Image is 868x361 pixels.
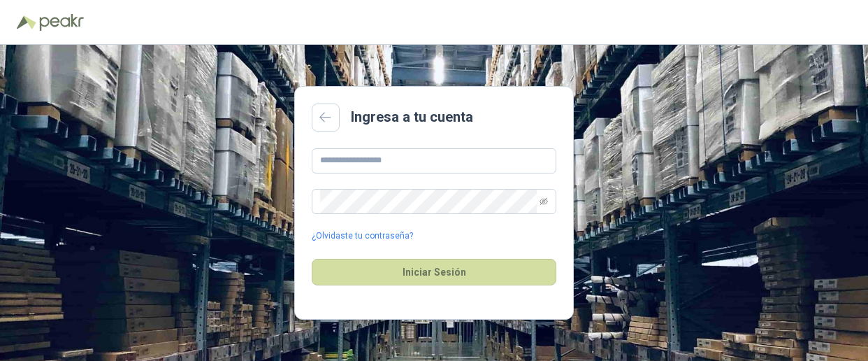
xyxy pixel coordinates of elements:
[540,197,548,206] span: eye-invisible
[39,14,84,31] img: Peakr
[351,106,473,128] h2: Ingresa a tu cuenta
[312,229,413,243] a: ¿Olvidaste tu contraseña?
[17,15,36,29] img: Logo
[312,259,556,285] button: Iniciar Sesión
